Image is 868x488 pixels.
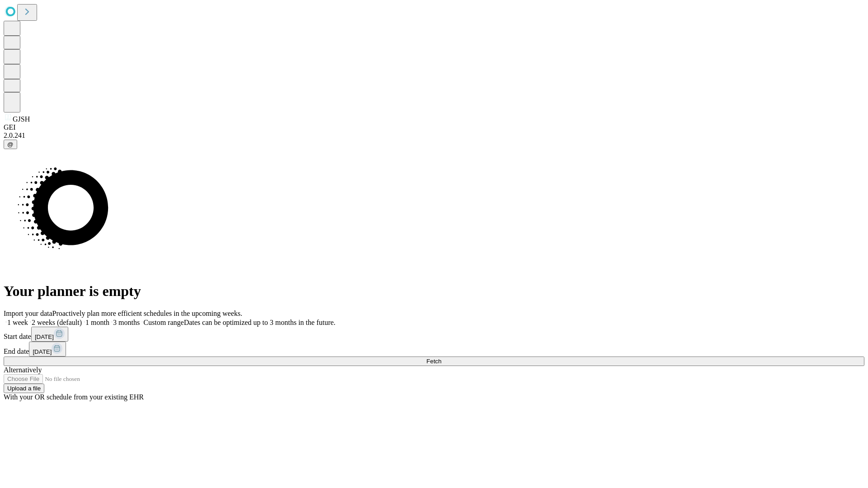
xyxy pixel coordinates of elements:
span: [DATE] [35,333,54,340]
button: [DATE] [29,342,66,357]
div: GEI [4,123,864,131]
span: Proactively plan more efficient schedules in the upcoming weeks. [52,310,242,317]
span: With your OR schedule from your existing EHR [4,393,144,401]
span: 1 month [85,319,109,326]
span: 3 months [113,319,140,326]
div: Start date [4,327,864,342]
div: 2.0.241 [4,131,864,140]
button: Fetch [4,357,864,366]
h1: Your planner is empty [4,283,864,300]
span: Import your data [4,310,52,317]
span: Fetch [426,358,441,365]
span: 2 weeks (default) [32,319,82,326]
span: GJSH [13,115,30,123]
span: Custom range [143,319,184,326]
button: [DATE] [31,327,68,342]
button: @ [4,140,17,149]
button: Upload a file [4,384,44,393]
span: Alternatively [4,366,42,374]
span: [DATE] [33,348,52,355]
span: Dates can be optimized up to 3 months in the future. [184,319,335,326]
div: End date [4,342,864,357]
span: 1 week [7,319,28,326]
span: @ [7,141,14,148]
